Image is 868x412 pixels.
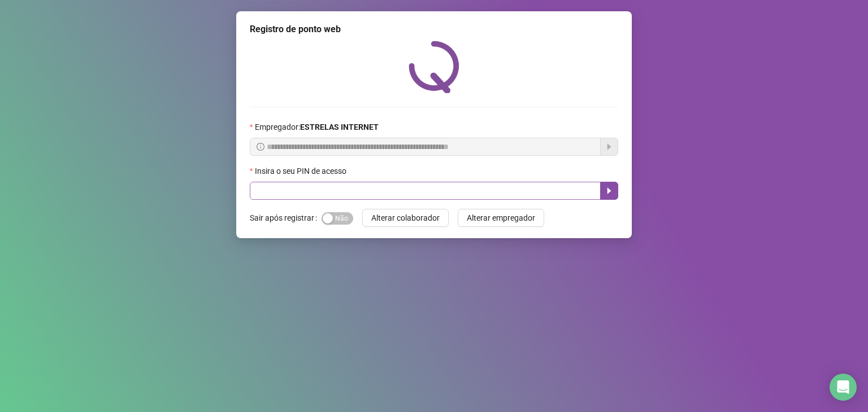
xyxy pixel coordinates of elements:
[300,122,379,132] strong: ESTRELAS INTERNET
[371,212,440,224] span: Alterar colaborador
[250,209,322,227] label: Sair após registrar
[830,374,857,401] div: Open Intercom Messenger
[362,209,449,227] button: Alterar colaborador
[467,212,535,224] span: Alterar empregador
[605,186,614,195] span: caret-right
[409,41,459,93] img: QRPoint
[250,23,618,36] div: Registro de ponto web
[257,143,264,151] span: info-circle
[458,209,544,227] button: Alterar empregador
[255,121,379,133] span: Empregador :
[250,165,354,177] label: Insira o seu PIN de acesso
